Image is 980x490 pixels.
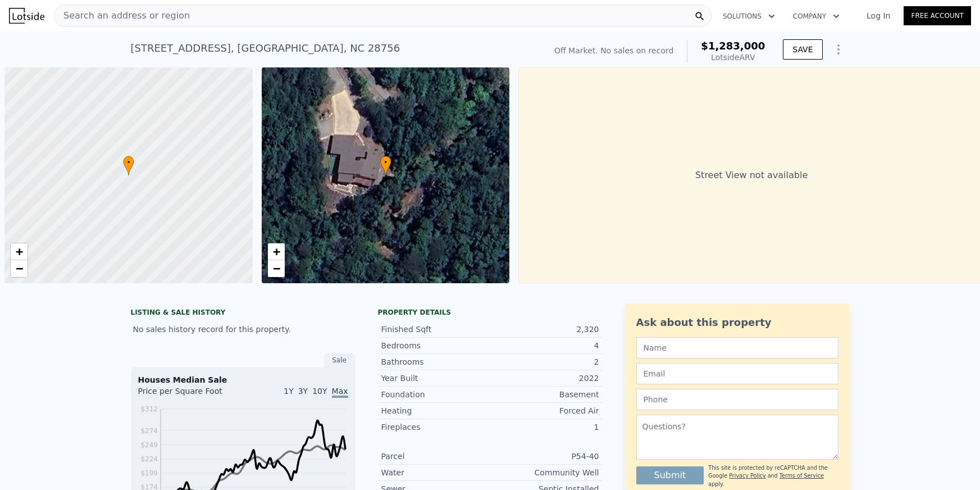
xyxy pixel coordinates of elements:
div: This site is protected by reCAPTCHA and the Google and apply. [708,464,838,488]
button: Submit [636,466,704,484]
span: 3Y [298,387,308,396]
div: Price per Square Foot [138,385,243,403]
div: Bathrooms [381,356,490,367]
div: LISTING & SALE HISTORY [131,308,355,319]
a: Zoom out [11,260,28,277]
div: Water [381,467,490,478]
tspan: $312 [140,405,158,413]
div: • [123,156,134,175]
a: Terms of Service [780,473,824,479]
span: − [16,261,23,275]
div: Community Well [490,467,599,478]
span: $1,283,000 [701,40,765,52]
div: Bedrooms [381,340,490,351]
a: Privacy Policy [729,473,765,479]
div: • [380,156,391,175]
div: Sale [324,353,355,367]
a: Zoom in [11,243,28,260]
div: 1 [490,421,599,433]
img: Lotside [9,8,44,24]
div: Parcel [381,451,490,462]
span: + [272,244,280,258]
button: Company [784,6,849,26]
span: + [16,244,23,258]
a: Zoom in [268,243,285,260]
div: [STREET_ADDRESS] , [GEOGRAPHIC_DATA] , NC 28756 [131,40,400,56]
a: Free Account [904,6,971,25]
button: Show Options [827,38,850,61]
div: 2 [490,356,599,367]
span: • [380,157,391,167]
span: Search an address or region [54,9,190,22]
input: Email [636,363,838,384]
div: P54-40 [490,451,599,462]
div: Off Market. No sales on record [554,45,673,56]
div: Ask about this property [636,315,838,330]
div: Heating [381,405,490,416]
a: Log In [853,10,904,21]
tspan: $249 [140,441,158,449]
div: Property details [378,308,603,317]
div: Lotside ARV [701,52,765,63]
span: Max [332,387,348,398]
button: Solutions [714,6,784,26]
a: Zoom out [268,260,285,277]
div: 2022 [490,373,599,384]
div: No sales history record for this property. [131,319,355,339]
tspan: $199 [140,469,158,477]
div: 2,320 [490,324,599,335]
div: Finished Sqft [381,324,490,335]
div: Forced Air [490,405,599,416]
button: SAVE [783,39,822,60]
input: Phone [636,389,838,410]
span: 10Y [312,387,327,396]
div: 4 [490,340,599,351]
div: Fireplaces [381,421,490,433]
tspan: $224 [140,455,158,463]
div: Houses Median Sale [138,374,348,385]
span: 1Y [284,387,293,396]
span: • [123,157,134,167]
div: Foundation [381,389,490,400]
div: Year Built [381,373,490,384]
tspan: $274 [140,427,158,435]
div: Basement [490,389,599,400]
input: Name [636,337,838,359]
span: − [272,261,280,275]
